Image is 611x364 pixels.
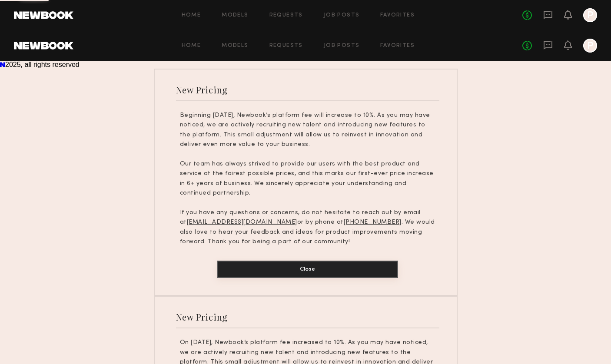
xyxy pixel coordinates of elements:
[180,208,435,247] p: If you have any questions or concerns, do not hesitate to reach out by email at or by phone at . ...
[176,311,228,323] div: New Pricing
[180,111,435,150] p: Beginning [DATE], Newbook’s platform fee will increase to 10%. As you may have noticed, we are ac...
[583,39,597,53] a: P
[176,84,228,96] div: New Pricing
[324,43,360,49] a: Job Posts
[217,261,398,278] button: Close
[269,43,303,49] a: Requests
[583,8,597,22] a: P
[344,219,402,225] u: [PHONE_NUMBER]
[380,43,415,49] a: Favorites
[180,159,435,199] p: Our team has always strived to provide our users with the best product and service at the fairest...
[380,13,415,18] a: Favorites
[269,13,303,18] a: Requests
[182,43,201,49] a: Home
[222,13,248,18] a: Models
[324,13,360,18] a: Job Posts
[187,219,297,225] u: [EMAIL_ADDRESS][DOMAIN_NAME]
[5,61,80,68] span: 2025, all rights reserved
[182,13,201,18] a: Home
[222,43,248,49] a: Models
